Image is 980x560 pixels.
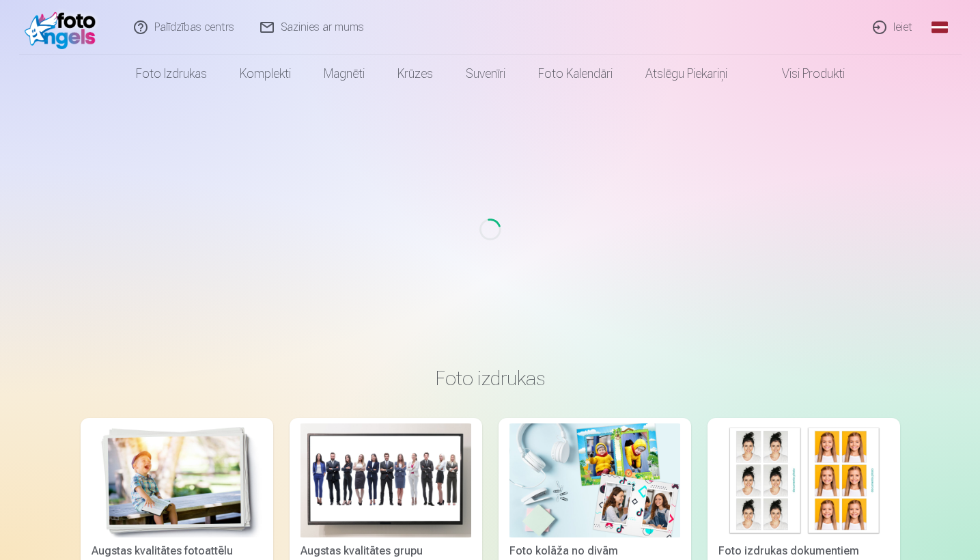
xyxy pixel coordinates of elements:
a: Foto kalendāri [522,55,629,93]
img: Augstas kvalitātes fotoattēlu izdrukas [92,423,262,537]
a: Suvenīri [449,55,522,93]
h3: Foto izdrukas [92,366,889,391]
a: Magnēti [307,55,381,93]
a: Atslēgu piekariņi [629,55,744,93]
div: Foto izdrukas dokumentiem [713,543,895,559]
a: Komplekti [223,55,307,93]
a: Krūzes [381,55,449,93]
img: Foto kolāža no divām fotogrāfijām [509,423,680,537]
img: Augstas kvalitātes grupu fotoattēlu izdrukas [300,423,471,537]
img: Foto izdrukas dokumentiem [718,423,889,537]
a: Visi produkti [744,55,861,93]
a: Foto izdrukas [120,55,223,93]
img: /fa1 [25,5,103,49]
